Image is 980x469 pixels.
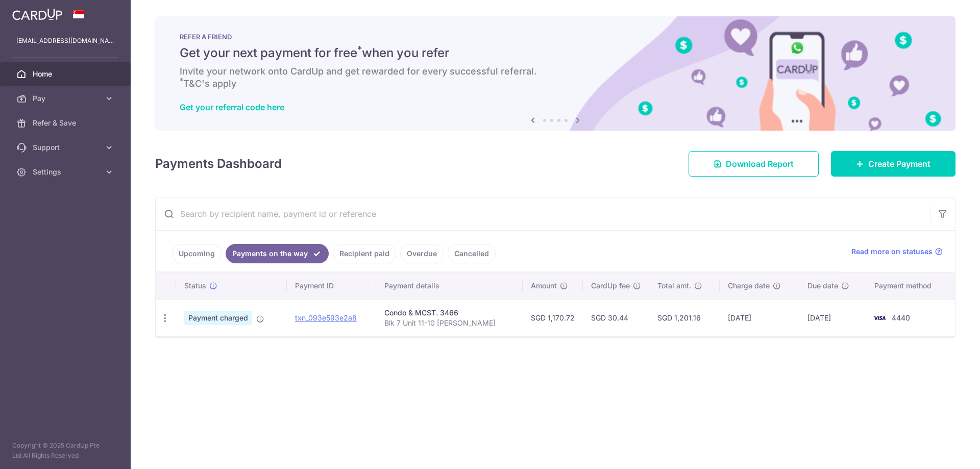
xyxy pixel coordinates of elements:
[287,273,377,299] th: Payment ID
[720,299,799,336] td: [DATE]
[892,313,910,322] span: 4440
[184,311,252,325] span: Payment charged
[16,36,114,46] p: [EMAIL_ADDRESS][DOMAIN_NAME]
[583,299,649,336] td: SGD 30.44
[33,118,100,128] span: Refer & Save
[831,151,955,177] a: Create Payment
[33,142,100,153] span: Support
[295,313,357,322] a: txn_093e593e2a8
[156,198,930,230] input: Search by recipient name, payment id or reference
[376,273,523,299] th: Payment details
[33,167,100,177] span: Settings
[384,308,514,318] div: Condo & MCST. 3466
[180,102,284,112] a: Get your referral code here
[384,318,514,328] p: Blk 7 Unit 11-10 [PERSON_NAME]
[531,281,557,291] span: Amount
[155,155,282,173] h4: Payments Dashboard
[799,299,866,336] td: [DATE]
[180,45,931,61] h5: Get your next payment for free when you refer
[726,158,794,170] span: Download Report
[226,244,329,263] a: Payments on the way
[851,246,943,257] a: Read more on statuses
[448,244,496,263] a: Cancelled
[807,281,838,291] span: Due date
[180,65,931,90] h6: Invite your network onto CardUp and get rewarded for every successful referral. T&C's apply
[649,299,720,336] td: SGD 1,201.16
[523,299,583,336] td: SGD 1,170.72
[155,16,955,131] img: RAF banner
[172,244,222,263] a: Upcoming
[689,151,819,177] a: Download Report
[915,438,970,464] iframe: Opens a widget where you can find more information
[657,281,691,291] span: Total amt.
[400,244,444,263] a: Overdue
[33,69,100,79] span: Home
[868,158,930,170] span: Create Payment
[591,281,630,291] span: CardUp fee
[851,246,933,257] span: Read more on statuses
[12,8,62,20] img: CardUp
[184,281,206,291] span: Status
[866,273,955,299] th: Payment method
[33,93,100,104] span: Pay
[728,281,770,291] span: Charge date
[333,244,396,263] a: Recipient paid
[869,312,890,324] img: Bank Card
[180,33,931,41] p: REFER A FRIEND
